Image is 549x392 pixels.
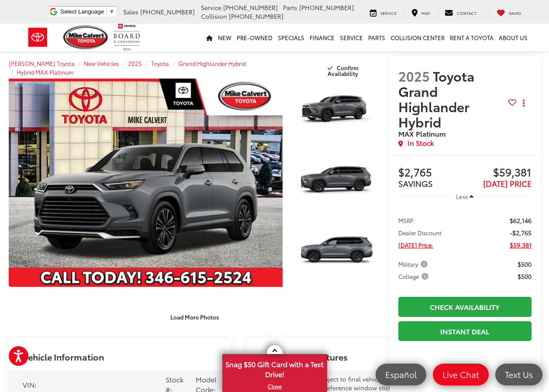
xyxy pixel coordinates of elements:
[421,10,430,16] span: Map
[457,10,476,16] span: Contact
[178,59,246,67] a: Grand Highlander Hybrid
[291,220,381,288] img: 2025 Toyota Grand Highlander Hybrid Hybrid MAX Platinum
[398,297,532,316] a: Check Availability
[398,272,432,281] button: College
[366,24,388,52] a: Parts
[201,12,227,21] span: Collision
[23,352,104,361] h2: Vehicle Information
[291,149,381,217] img: 2025 Toyota Grand Highlander Hybrid Hybrid MAX Platinum
[328,64,358,77] span: Confirm Availability
[398,128,446,138] span: MAX Platinum
[292,79,380,145] a: Expand Photo 1
[164,309,225,324] button: Load More Photos
[495,364,542,385] a: Text Us
[151,59,169,67] a: Toyota
[201,3,221,12] span: Service
[510,228,532,237] span: -$2,765
[398,66,430,85] span: 2025
[60,8,104,15] span: Select Language
[363,8,403,17] a: Service
[292,150,380,216] a: Expand Photo 2
[275,24,307,52] a: Specials
[452,189,478,204] button: Less
[223,3,278,12] span: [PHONE_NUMBER]
[516,96,532,111] button: Actions
[234,24,275,52] a: Pre-Owned
[398,260,429,268] span: Military
[496,24,530,52] a: About Us
[292,220,380,287] a: Expand Photo 3
[518,272,532,281] span: $500
[106,8,107,15] span: ​
[63,25,110,49] img: Mike Calvert Toyota
[299,3,354,12] span: [PHONE_NUMBER]
[398,228,442,237] span: Dealer Discount
[381,369,421,380] span: Español
[9,79,283,287] a: Expand Photo 0
[483,178,532,189] span: [DATE] PRICE
[123,7,138,16] span: Sales
[398,321,532,341] a: Instant Deal
[398,178,433,189] span: SAVINGS
[398,66,474,131] span: Toyota Grand Highlander Hybrid
[398,272,430,281] span: College
[510,241,532,249] span: $59,381
[447,24,496,52] a: Rent a Toyota
[21,23,54,52] img: Toyota
[283,3,297,12] span: Parts
[204,24,215,52] a: Home
[128,59,142,67] a: 2025
[438,369,483,380] span: Live Chat
[465,166,532,179] span: $59,381
[398,216,415,225] span: MSRP:
[509,10,521,16] span: Saved
[388,24,447,52] a: Collision Center
[215,24,234,52] a: New
[456,193,468,200] span: Less
[407,138,434,148] span: In Stock
[523,100,525,107] span: dropdown dots
[398,260,431,268] button: Military
[140,7,195,16] span: [PHONE_NUMBER]
[376,364,426,385] a: Español
[229,12,283,21] span: [PHONE_NUMBER]
[398,166,465,179] span: $2,765
[380,10,397,16] span: Service
[6,78,286,288] img: 2025 Toyota Grand Highlander Hybrid Hybrid MAX Platinum
[84,59,119,67] a: New Vehicles
[501,369,537,380] span: Text Us
[398,241,433,249] span: [DATE] Price:
[405,8,436,17] a: Map
[109,8,114,15] span: ▼
[433,364,489,385] a: Live Chat
[438,8,483,17] a: Contact
[337,24,366,52] a: Service
[223,355,326,382] span: Snag $50 Gift Card with a Test Drive!
[17,68,74,76] a: Hybrid MAX Platinum
[490,8,528,17] a: My Saved Vehicles
[510,216,532,225] span: $62,146
[60,8,114,15] a: Select Language​
[307,24,337,52] a: Finance
[518,260,532,268] span: $500
[307,60,381,76] button: Confirm Availability
[291,78,381,145] img: 2025 Toyota Grand Highlander Hybrid Hybrid MAX Platinum
[9,59,75,67] a: [PERSON_NAME] Toyota
[23,379,37,389] span: VIN:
